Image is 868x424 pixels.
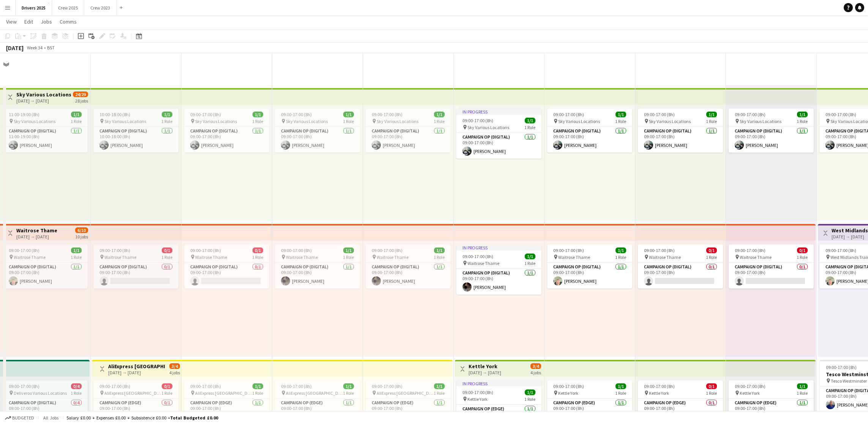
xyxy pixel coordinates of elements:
[161,254,172,260] span: 1 Role
[170,415,218,421] span: Total Budgeted £0.00
[38,17,55,27] a: Jobs
[184,244,269,288] app-job-card: 09:00-17:00 (8h)0/1 Waitrose Thame1 RoleCampaign Op (Digital)0/109:00-17:00 (8h)
[108,363,165,370] h3: AliExpress [GEOGRAPHIC_DATA]
[797,247,808,253] span: 0/1
[469,363,501,370] h3: Kettle York
[9,383,39,389] span: 09:00-17:00 (8h)
[184,127,269,153] app-card-role: Campaign Op (Digital)1/109:00-17:00 (8h)[PERSON_NAME]
[16,0,52,15] button: Drivers 2025
[456,109,541,159] app-job-card: In progress09:00-17:00 (8h)1/1 Sky Various Locations1 RoleCampaign Op (Digital)1/109:00-17:00 (8h...
[729,263,814,288] app-card-role: Campaign Op (Digital)0/109:00-17:00 (8h)
[60,18,77,25] span: Comms
[104,254,136,260] span: Waitrose Thame
[740,118,781,124] span: Sky Various Locations
[524,125,535,130] span: 1 Role
[343,390,354,396] span: 1 Role
[343,254,354,260] span: 1 Role
[9,112,39,117] span: 11:00-19:00 (8h)
[797,112,808,117] span: 1/1
[275,263,360,288] app-card-role: Campaign Op (Digital)1/109:00-17:00 (8h)[PERSON_NAME]
[372,383,402,389] span: 09:00-17:00 (8h)
[615,383,626,389] span: 1/1
[162,112,172,117] span: 1/1
[52,0,84,15] button: Crew 2025
[343,118,354,124] span: 1 Role
[377,118,418,124] span: Sky Various Locations
[93,263,178,288] app-card-role: Campaign Op (Digital)0/109:00-17:00 (8h)
[434,383,445,389] span: 1/1
[104,390,161,396] span: AliExpress [GEOGRAPHIC_DATA]
[252,254,263,260] span: 1 Role
[644,247,675,253] span: 09:00-17:00 (8h)
[71,390,82,396] span: 1 Role
[286,118,328,124] span: Sky Various Locations
[729,127,814,153] app-card-role: Campaign Op (Digital)1/109:00-17:00 (8h)[PERSON_NAME]
[740,254,772,260] span: Waitrose Thame
[615,254,626,260] span: 1 Role
[456,109,541,115] div: In progress
[553,383,584,389] span: 09:00-17:00 (8h)
[372,112,402,117] span: 09:00-17:00 (8h)
[644,112,675,117] span: 09:00-17:00 (8h)
[3,17,20,27] a: View
[826,364,857,370] span: 09:00-17:00 (8h)
[6,18,17,25] span: View
[366,244,451,288] div: 09:00-17:00 (8h)1/1 Waitrose Thame1 RoleCampaign Op (Digital)1/109:00-17:00 (8h)[PERSON_NAME]
[184,109,269,153] app-job-card: 09:00-17:00 (8h)1/1 Sky Various Locations1 RoleCampaign Op (Digital)1/109:00-17:00 (8h)[PERSON_NAME]
[434,118,445,124] span: 1 Role
[104,118,146,124] span: Sky Various Locations
[3,127,88,153] app-card-role: Campaign Op (Digital)1/111:00-19:00 (8h)[PERSON_NAME]
[456,244,541,295] app-job-card: In progress09:00-17:00 (8h)1/1 Waitrose Thame1 RoleCampaign Op (Digital)1/109:00-17:00 (8h)[PERSO...
[343,247,354,253] span: 1/1
[3,263,88,288] app-card-role: Campaign Op (Digital)1/109:00-17:00 (8h)[PERSON_NAME]
[547,244,632,288] app-job-card: 09:00-17:00 (8h)1/1 Waitrose Thame1 RoleCampaign Op (Digital)1/109:00-17:00 (8h)[PERSON_NAME]
[71,247,82,253] span: 1/1
[638,244,723,288] div: 09:00-17:00 (8h)0/1 Waitrose Thame1 RoleCampaign Op (Digital)0/109:00-17:00 (8h)
[16,227,57,234] h3: Waitrose Thame
[71,383,82,389] span: 0/4
[729,244,814,288] app-job-card: 09:00-17:00 (8h)0/1 Waitrose Thame1 RoleCampaign Op (Digital)0/109:00-17:00 (8h)
[797,390,808,396] span: 1 Role
[462,254,493,259] span: 09:00-17:00 (8h)
[547,109,632,153] app-job-card: 09:00-17:00 (8h)1/1 Sky Various Locations1 RoleCampaign Op (Digital)1/109:00-17:00 (8h)[PERSON_NAME]
[41,18,52,25] span: Jobs
[366,127,451,153] app-card-role: Campaign Op (Digital)1/109:00-17:00 (8h)[PERSON_NAME]
[275,109,360,153] app-job-card: 09:00-17:00 (8h)1/1 Sky Various Locations1 RoleCampaign Op (Digital)1/109:00-17:00 (8h)[PERSON_NAME]
[75,227,88,233] span: 6/10
[377,254,409,260] span: Waitrose Thame
[162,383,172,389] span: 0/1
[638,127,723,153] app-card-role: Campaign Op (Digital)1/109:00-17:00 (8h)[PERSON_NAME]
[169,369,180,375] div: 4 jobs
[42,415,60,421] span: All jobs
[3,109,88,153] app-job-card: 11:00-19:00 (8h)1/1 Sky Various Locations1 RoleCampaign Op (Digital)1/111:00-19:00 (8h)[PERSON_NAME]
[169,363,180,369] span: 3/4
[93,244,178,288] app-job-card: 09:00-17:00 (8h)0/1 Waitrose Thame1 RoleCampaign Op (Digital)0/109:00-17:00 (8h)
[530,363,541,369] span: 3/4
[558,390,578,396] span: Kettle York
[275,244,360,288] app-job-card: 09:00-17:00 (8h)1/1 Waitrose Thame1 RoleCampaign Op (Digital)1/109:00-17:00 (8h)[PERSON_NAME]
[615,390,626,396] span: 1 Role
[706,390,717,396] span: 1 Role
[161,118,172,124] span: 1 Role
[16,234,57,240] div: [DATE] → [DATE]
[456,380,541,386] div: In progress
[831,378,867,384] span: Tesco Westminster
[735,247,765,253] span: 09:00-17:00 (8h)
[525,254,535,259] span: 1/1
[797,254,808,260] span: 1 Role
[735,383,765,389] span: 09:00-17:00 (8h)
[93,109,178,153] app-job-card: 10:00-18:00 (8h)1/1 Sky Various Locations1 RoleCampaign Op (Digital)1/110:00-18:00 (8h)[PERSON_NAME]
[286,254,318,260] span: Waitrose Thame
[649,254,681,260] span: Waitrose Thame
[286,390,343,396] span: AliExpress [GEOGRAPHIC_DATA]
[3,244,88,288] app-job-card: 09:00-17:00 (8h)1/1 Waitrose Thame1 RoleCampaign Op (Digital)1/109:00-17:00 (8h)[PERSON_NAME]
[553,247,584,253] span: 09:00-17:00 (8h)
[825,112,856,117] span: 09:00-17:00 (8h)
[24,18,33,25] span: Edit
